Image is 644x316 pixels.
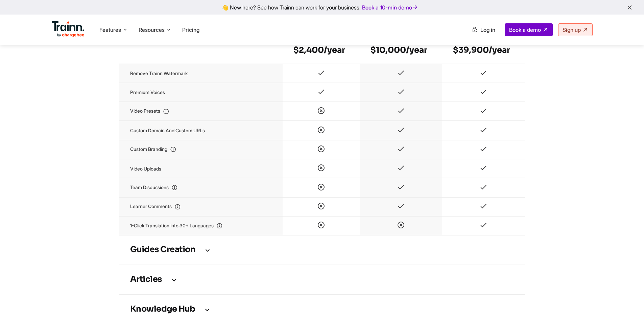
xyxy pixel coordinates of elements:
[99,26,121,33] span: Features
[130,276,514,284] h3: Articles
[119,159,283,178] td: Video uploads
[119,121,283,140] td: Custom domain and custom URLs
[130,306,514,313] h3: Knowledge Hub
[139,26,165,33] span: Resources
[130,246,514,254] h3: Guides creation
[52,21,85,38] img: Trainn Logo
[558,23,593,36] a: Sign up
[119,140,283,159] td: Custom branding
[119,197,283,216] td: Learner comments
[371,45,431,55] h6: $10,000/year
[505,23,553,36] a: Book a demo
[563,26,581,33] span: Sign up
[119,102,283,121] td: Video presets
[610,284,644,316] iframe: Chat Widget
[509,26,541,33] span: Book a demo
[119,216,283,235] td: 1-Click translation into 30+ languages
[480,26,495,33] span: Log in
[610,284,644,316] div: Widget de chat
[293,45,349,55] h6: $2,400/year
[182,26,199,33] a: Pricing
[119,64,283,83] td: Remove Trainn watermark
[453,45,514,55] h6: $39,900/year
[361,3,420,12] a: Book a 10-min demo
[119,178,283,197] td: Team discussions
[4,4,640,10] div: 👋 New here? See how Trainn can work for your business.
[119,83,283,102] td: Premium voices
[468,24,499,36] a: Log in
